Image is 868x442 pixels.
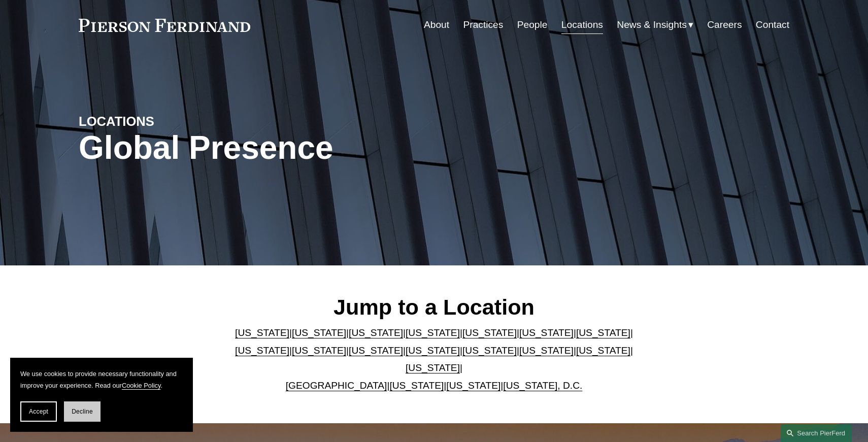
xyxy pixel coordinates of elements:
a: [US_STATE] [462,327,517,338]
a: [US_STATE] [406,327,460,338]
a: [US_STATE] [576,345,630,356]
h1: Global Presence [79,129,552,166]
a: [US_STATE] [519,345,574,356]
a: [US_STATE] [292,327,346,338]
button: Decline [64,401,101,422]
a: Locations [561,15,603,35]
p: | | | | | | | | | | | | | | | | | | [227,324,642,394]
h2: Jump to a Location [227,294,642,320]
h4: LOCATIONS [79,113,256,129]
a: People [517,15,548,35]
a: [US_STATE] [389,380,444,391]
span: Decline [72,408,93,415]
span: Accept [29,408,48,415]
a: [US_STATE] [406,345,460,356]
section: Cookie banner [10,358,193,432]
a: [US_STATE] [576,327,630,338]
a: folder dropdown [617,15,693,35]
a: [US_STATE] [406,362,460,373]
a: [US_STATE] [349,327,403,338]
a: [US_STATE] [519,327,574,338]
a: Search this site [781,424,852,442]
a: Practices [463,15,503,35]
a: [US_STATE] [235,327,289,338]
button: Accept [20,401,57,422]
a: About [424,15,449,35]
a: [US_STATE] [446,380,500,391]
a: Cookie Policy [122,382,161,389]
p: We use cookies to provide necessary functionality and improve your experience. Read our . [20,368,183,391]
a: [US_STATE] [462,345,517,356]
a: [GEOGRAPHIC_DATA] [286,380,387,391]
a: [US_STATE] [235,345,289,356]
a: [US_STATE] [292,345,346,356]
span: News & Insights [617,16,687,34]
a: Contact [756,15,789,35]
a: [US_STATE] [349,345,403,356]
a: [US_STATE], D.C. [503,380,582,391]
a: Careers [707,15,742,35]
